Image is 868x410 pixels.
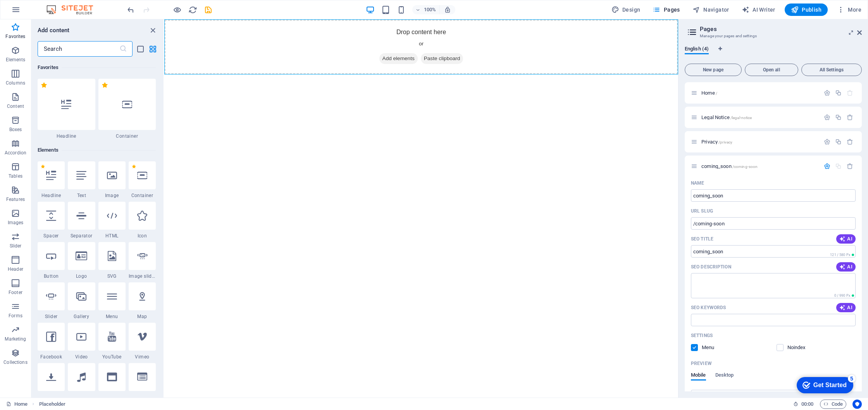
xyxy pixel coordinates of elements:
i: Save (Ctrl+S) [204,5,213,14]
p: Accordion [5,150,26,156]
textarea: The text in search results and social media [691,273,856,298]
span: Open all [748,67,795,72]
button: AI [836,303,856,312]
button: AI [836,234,856,244]
span: HTML [98,233,126,239]
p: Elements [6,57,26,63]
span: coming_soon [701,163,758,169]
h3: Manage your pages and settings [700,33,846,40]
span: Button [38,273,65,279]
button: More [834,3,865,16]
p: SEO Description [691,264,731,270]
button: Click here to leave preview mode and continue editing [172,5,182,14]
div: Privacy/privacy [699,139,820,144]
span: AI Writer [742,6,775,14]
div: Home/ [699,90,820,95]
span: New page [688,67,738,72]
div: Video [68,323,95,360]
span: Gallery [68,313,95,320]
span: Code [823,400,843,409]
span: Icon [129,233,156,239]
span: AI [839,264,852,270]
p: Columns [6,80,25,86]
div: Container [129,161,156,199]
span: Click to select. Double-click to edit [39,400,66,409]
span: Text [68,192,95,199]
span: Navigator [692,6,729,14]
div: Settings [824,90,830,96]
p: Images [8,220,24,226]
span: Logo [68,273,95,279]
h6: Add content [38,26,70,35]
span: /legal-notice [730,116,752,120]
div: Image [98,161,126,199]
span: Remove from favorites [41,164,45,169]
input: The page title in search results and browser tabs [691,245,856,258]
div: Container [98,79,156,139]
i: On resize automatically adjust zoom level to fit chosen device. [444,6,451,13]
div: Gallery [68,282,95,320]
button: close panel [148,26,157,35]
span: Paste clipboard [257,34,299,45]
span: Container [129,192,156,199]
span: 0 / 990 Px [834,294,850,298]
div: Duplicate [835,90,842,96]
span: AI [839,304,852,311]
p: Define if you want this page to be shown in auto-generated navigation. [702,344,727,351]
p: Name [691,180,704,186]
div: Vimeo [129,323,156,360]
button: All Settings [801,64,862,76]
p: Preview of your page in search results [691,360,712,367]
span: / [716,91,717,95]
p: Slider [10,243,22,249]
button: Pages [649,3,683,16]
div: Separator [68,202,95,239]
span: Publish [791,6,821,14]
p: Collections [3,359,27,365]
span: Remove from favorites [102,82,108,88]
button: list-view [136,44,145,54]
div: Spacer [38,202,65,239]
span: Privacy [701,139,732,145]
p: SEO Title [691,236,713,242]
button: Design [608,3,644,16]
span: More [837,6,861,14]
span: /privacy [718,140,732,144]
span: Home [701,90,717,96]
div: Settings [824,163,830,170]
span: Separator [68,233,95,239]
span: SVG [98,273,126,279]
div: Menu [98,282,126,320]
span: 00 00 [801,400,813,409]
div: Headline [38,161,65,199]
span: Video [68,354,95,360]
div: Settings [824,114,830,121]
nav: breadcrumb [39,400,66,409]
p: Content [7,103,24,109]
div: Map [129,282,156,320]
span: Desktop [715,370,734,381]
p: Settings [691,332,713,339]
span: Legal Notice [701,114,752,120]
span: Slider [38,313,65,320]
div: Get Started [23,9,56,16]
div: Get Started 5 items remaining, 0% complete [6,4,63,20]
img: Editor Logo [45,5,103,14]
label: The text in search results and social media [691,264,731,270]
div: Facebook [38,323,65,360]
span: Add elements [215,34,253,45]
span: /coming-soon [732,164,758,169]
p: Features [6,196,25,202]
button: reload [188,5,197,14]
div: Headline [38,79,95,139]
span: 121 / 580 Px [830,253,850,257]
p: Header [8,266,23,272]
div: The startpage cannot be deleted [847,90,853,96]
span: Image slider [129,273,156,279]
div: Text [68,161,95,199]
span: YouTube [98,354,126,360]
input: Search [38,41,119,57]
div: Remove [847,114,853,121]
div: 5 [57,2,65,9]
button: Navigator [689,3,732,16]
